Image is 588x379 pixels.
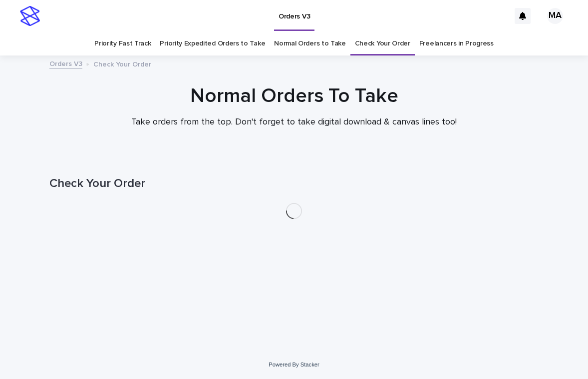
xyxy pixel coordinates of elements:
[94,32,151,55] a: Priority Fast Track
[49,84,539,108] h1: Normal Orders To Take
[49,57,82,69] a: Orders V3
[355,32,410,55] a: Check Your Order
[274,32,346,55] a: Normal Orders to Take
[547,8,563,24] div: MA
[160,32,265,55] a: Priority Expedited Orders to Take
[269,361,319,367] a: Powered By Stacker
[94,117,494,128] p: Take orders from the top. Don't forget to take digital download & canvas lines too!
[49,176,539,191] h1: Check Your Order
[20,6,40,26] img: stacker-logo-s-only.png
[419,32,494,55] a: Freelancers in Progress
[93,58,151,69] p: Check Your Order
